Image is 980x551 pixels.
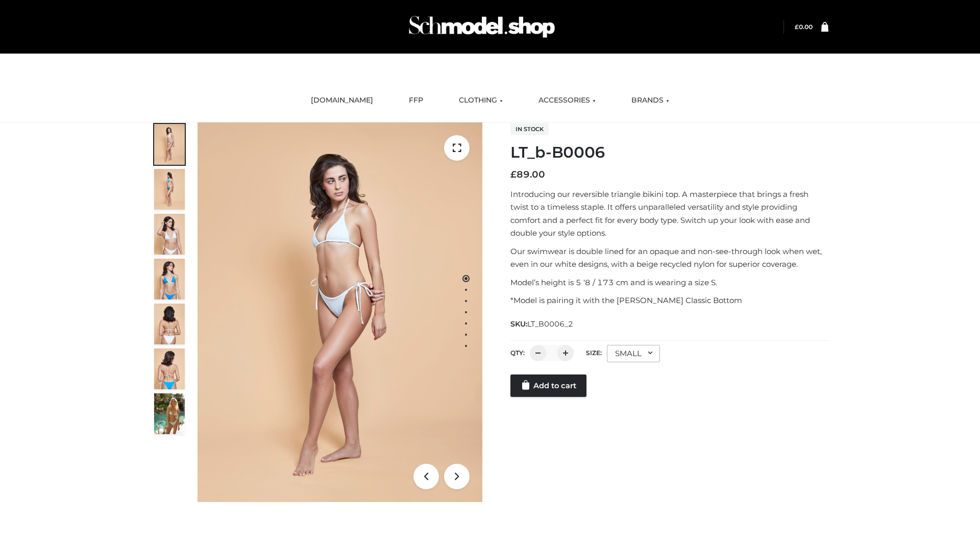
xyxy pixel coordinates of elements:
[510,188,828,240] p: Introducing our reversible triangle bikini top. A masterpiece that brings a fresh twist to a time...
[795,23,813,31] bdi: 0.00
[510,294,828,307] p: *Model is pairing it with the [PERSON_NAME] Classic Bottom
[154,124,185,165] img: ArielClassicBikiniTop_CloudNine_AzureSky_OW114ECO_1-scaled.jpg
[510,245,828,271] p: Our swimwear is double lined for an opaque and non-see-through look when wet, even in our white d...
[401,89,431,112] a: FFP
[405,7,558,47] img: Schmodel Admin 964
[154,393,185,434] img: Arieltop_CloudNine_AzureSky2.jpg
[527,319,573,329] span: LT_B0006_2
[510,169,545,180] bdi: 89.00
[510,169,517,180] span: £
[198,122,482,502] img: LT_b-B0006
[451,89,510,112] a: CLOTHING
[154,214,185,255] img: ArielClassicBikiniTop_CloudNine_AzureSky_OW114ECO_3-scaled.jpg
[154,348,185,389] img: ArielClassicBikiniTop_CloudNine_AzureSky_OW114ECO_8-scaled.jpg
[154,169,185,210] img: ArielClassicBikiniTop_CloudNine_AzureSky_OW114ECO_2-scaled.jpg
[154,304,185,344] img: ArielClassicBikiniTop_CloudNine_AzureSky_OW114ECO_7-scaled.jpg
[303,89,381,112] a: [DOMAIN_NAME]
[510,123,549,135] span: In stock
[531,89,603,112] a: ACCESSORIES
[510,318,574,330] span: SKU:
[795,23,799,31] span: £
[510,374,586,397] a: Add to cart
[607,345,660,362] div: SMALL
[624,89,677,112] a: BRANDS
[154,259,185,299] img: ArielClassicBikiniTop_CloudNine_AzureSky_OW114ECO_4-scaled.jpg
[510,143,828,162] h1: LT_b-B0006
[510,276,828,289] p: Model’s height is 5 ‘8 / 173 cm and is wearing a size S.
[510,349,525,357] label: QTY:
[586,349,602,357] label: Size:
[795,23,813,31] a: £0.00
